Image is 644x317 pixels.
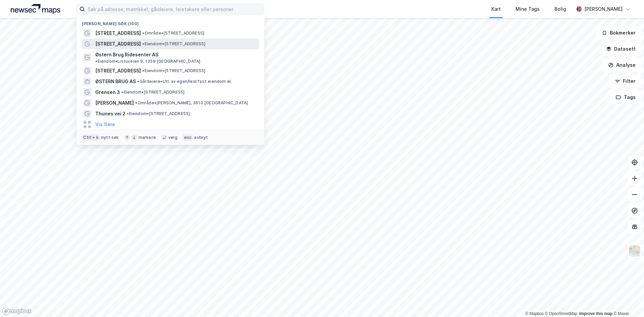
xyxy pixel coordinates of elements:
span: Område • [STREET_ADDRESS] [142,31,204,36]
iframe: Chat Widget [610,285,644,317]
img: logo.a4113a55bc3d86da70a041830d287a7e.svg [11,4,60,14]
div: Kart [491,5,501,13]
input: Søk på adresse, matrikkel, gårdeiere, leietakere eller personer [85,4,264,14]
a: Improve this map [579,311,612,316]
div: [PERSON_NAME] [584,5,623,13]
a: Mapbox [525,311,544,316]
span: [STREET_ADDRESS] [95,29,141,37]
button: Datasett [600,42,641,56]
span: [STREET_ADDRESS] [95,40,141,48]
span: Thunes vei 2 [95,110,125,118]
span: Gårdeiere • Utl. av egen/leid fast eiendom el. [137,79,232,84]
span: Grensen 3 [95,88,120,96]
a: Mapbox homepage [2,307,32,315]
button: Bokmerker [596,26,641,40]
button: Filter [609,74,641,88]
span: ØSTERN BRUG AS [95,77,136,86]
button: Tags [610,91,641,104]
span: Eiendom • Listuveien 9, 1359 [GEOGRAPHIC_DATA] [95,59,200,64]
span: • [137,79,139,84]
button: Analyse [602,58,641,72]
span: Eiendom • [STREET_ADDRESS] [142,41,205,47]
span: • [95,59,97,64]
a: OpenStreetMap [545,311,578,316]
span: • [142,41,144,46]
div: esc [183,134,193,141]
div: nytt søk [101,135,119,140]
span: Østern Brug Ridesenter AS [95,51,158,59]
div: Bolig [554,5,566,13]
span: • [121,90,123,95]
span: • [127,111,129,116]
span: • [142,68,144,73]
span: • [135,100,137,105]
span: Eiendom • [STREET_ADDRESS] [121,90,184,95]
span: [PERSON_NAME] [95,99,134,107]
div: Kontrollprogram for chat [610,285,644,317]
div: Mine Tags [516,5,540,13]
img: Z [628,245,641,257]
div: [PERSON_NAME] søk (100) [76,16,264,28]
div: avbryt [194,135,208,140]
span: • [142,31,144,36]
span: Område • [PERSON_NAME], 3610 [GEOGRAPHIC_DATA] [135,100,248,106]
button: Vis flere [95,120,115,128]
div: Ctrl + k [82,134,100,141]
span: Eiendom • [STREET_ADDRESS] [127,111,190,116]
div: markere [139,135,156,140]
div: velg [168,135,177,140]
span: [STREET_ADDRESS] [95,67,141,75]
span: Eiendom • [STREET_ADDRESS] [142,68,205,73]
